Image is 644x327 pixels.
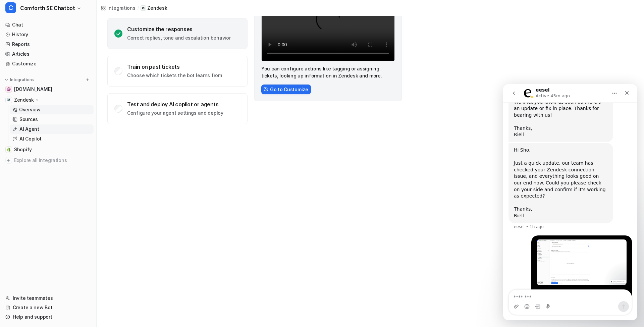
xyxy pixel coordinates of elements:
button: Go to Customize [261,85,311,94]
a: comforth.se[DOMAIN_NAME] [3,85,94,94]
img: expand menu [4,77,9,82]
span: Explore all integrations [14,155,91,166]
div: still error [34,204,123,211]
div: still error [28,151,129,215]
button: Send a message… [115,217,126,228]
a: Customize [3,59,94,68]
a: Reports [3,40,94,49]
button: Start recording [43,220,48,225]
button: Emoji picker [21,220,26,225]
div: Train on past tickets [127,63,222,70]
a: Integrations [101,4,136,11]
a: Overview [10,105,94,114]
img: explore all integrations [5,157,12,164]
div: Customize the responses [127,26,230,33]
div: eesel • 1h ago [11,141,41,145]
p: Zendesk [147,5,167,11]
div: Hi Sho,​Just a quick update, our team has checked your Zendesk connection issue, and everything l... [5,59,110,139]
p: Choose which tickets the bot learns from [127,72,222,79]
a: Explore all integrations [3,156,94,165]
span: Comforth SE Chatbot [20,3,75,13]
p: Integrations [10,77,34,83]
a: Sources [10,115,94,124]
a: History [3,30,94,39]
a: Articles [3,49,94,59]
p: AI Copilot [19,135,42,142]
div: Thanks, Riell [11,41,105,54]
img: CstomizeIcon [263,87,268,92]
a: Create a new Bot [3,303,94,312]
span: / [138,5,139,11]
div: Hi Sho, ​ [11,63,105,76]
a: ShopifyShopify [3,145,94,154]
button: Upload attachment [10,220,16,225]
button: Gif picker [32,220,37,225]
img: Shopify [7,148,11,152]
span: Shopify [14,146,32,153]
a: Help and support [3,312,94,322]
a: Invite teammates [3,293,94,303]
div: Thanks, Riell [11,122,105,135]
span: C [5,2,16,13]
p: Overview [19,106,41,113]
p: Configure your agent settings and deploy [127,110,223,116]
div: Integrations [107,4,136,11]
p: You can configure actions like tagging or assigning tickets, looking up information in Zendesk an... [261,65,395,79]
div: eesel says… [5,59,129,151]
a: Zendesk [141,5,167,11]
div: Test and deploy AI copilot or agents [127,101,223,108]
textarea: Message… [6,206,128,217]
button: Integrations [3,76,36,83]
img: comforth.se [7,87,11,91]
a: AI Copilot [10,134,94,144]
div: Just a quick update, our team has checked your Zendesk connection issue, and everything looks goo... [11,76,105,122]
p: Sources [19,116,38,123]
div: sho@ad-client.com says… [5,151,129,216]
img: menu_add.svg [85,77,90,82]
a: Chat [3,20,94,30]
p: Zendesk [14,97,34,103]
span: [DOMAIN_NAME] [14,86,52,93]
p: Correct replies, tone and escalation behavior [127,35,230,41]
img: Zendesk [7,98,11,102]
p: AI Agent [19,126,39,132]
iframe: Intercom live chat [503,84,637,320]
a: AI Agent [10,124,94,134]
div: We’ll let you know as soon as there’s an update or fix in place. Thanks for bearing with us! ​ [11,15,105,41]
